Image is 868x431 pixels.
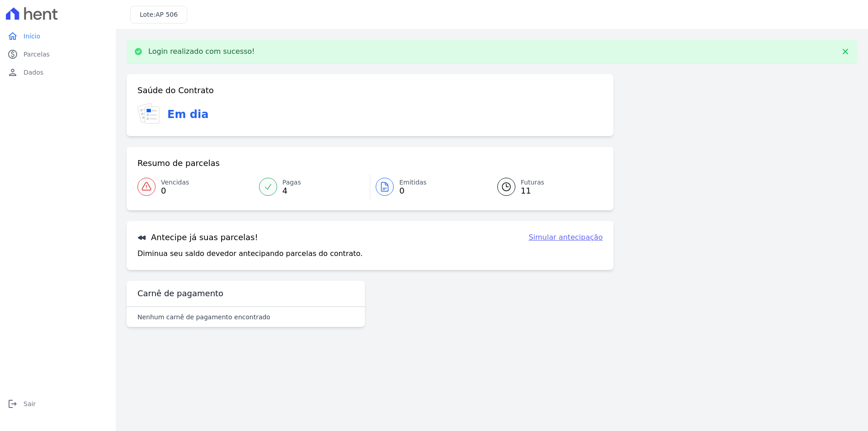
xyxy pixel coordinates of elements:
[370,174,486,199] a: Emitidas 0
[137,174,254,199] a: Vencidas 0
[4,395,112,413] a: logoutSair
[24,32,40,41] span: Início
[167,106,208,123] h3: Em dia
[521,187,544,194] span: 11
[137,85,214,96] h3: Saúde do Contrato
[7,31,18,42] i: home
[161,178,189,187] span: Vencidas
[156,11,178,18] span: AP 506
[137,248,363,259] p: Diminua seu saldo devedor antecipando parcelas do contrato.
[4,45,112,63] a: paidParcelas
[283,187,301,194] span: 4
[24,68,43,77] span: Dados
[521,178,544,187] span: Futuras
[24,399,36,408] span: Sair
[4,63,112,81] a: personDados
[137,232,258,243] h3: Antecipe já suas parcelas!
[399,178,427,187] span: Emitidas
[7,49,18,60] i: paid
[7,67,18,78] i: person
[399,187,427,194] span: 0
[137,288,223,299] h3: Carnê de pagamento
[140,10,178,19] h3: Lote:
[137,158,220,169] h3: Resumo de parcelas
[486,174,603,199] a: Futuras 11
[254,174,370,199] a: Pagas 4
[161,187,189,194] span: 0
[148,47,255,56] p: Login realizado com sucesso!
[137,313,270,322] p: Nenhum carnê de pagamento encontrado
[283,178,301,187] span: Pagas
[4,27,112,45] a: homeInício
[7,398,18,409] i: logout
[24,50,50,59] span: Parcelas
[528,232,603,243] a: Simular antecipação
